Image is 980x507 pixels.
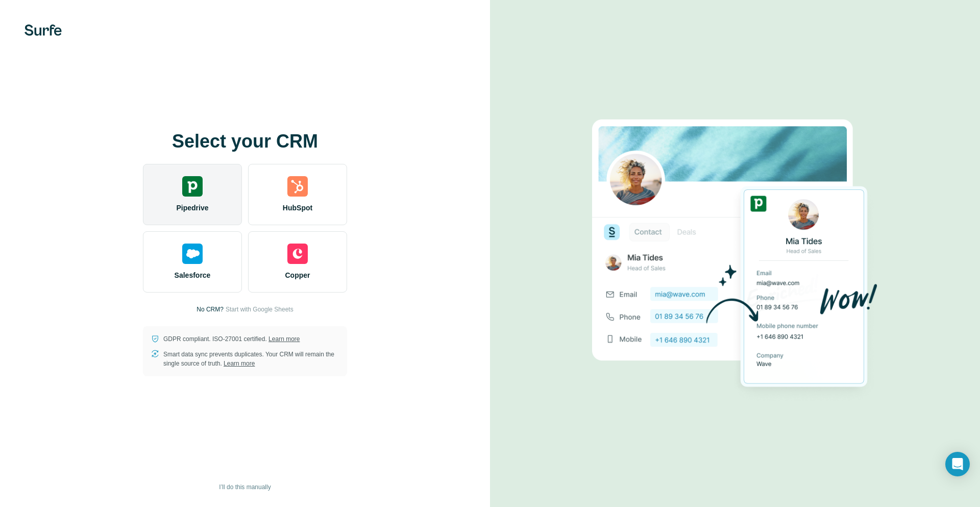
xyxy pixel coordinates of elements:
img: PIPEDRIVE image [592,102,878,405]
p: GDPR compliant. ISO-27001 certified. [163,334,300,344]
img: hubspot's logo [287,176,308,197]
span: Salesforce [175,270,211,280]
button: I’ll do this manually [212,479,278,495]
p: No CRM? [197,305,224,314]
a: Learn more [224,360,255,367]
img: pipedrive's logo [182,176,203,197]
h1: Select your CRM [143,131,347,152]
a: Learn more [268,335,300,343]
span: HubSpot [283,203,312,213]
div: Open Intercom Messenger [945,452,970,476]
img: Surfe's logo [24,25,62,36]
span: Pipedrive [176,203,208,213]
button: Start with Google Sheets [226,305,293,314]
img: copper's logo [287,244,308,264]
p: Smart data sync prevents duplicates. Your CRM will remain the single source of truth. [163,350,339,368]
span: I’ll do this manually [219,482,271,492]
span: Copper [285,270,310,280]
img: salesforce's logo [182,244,203,264]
